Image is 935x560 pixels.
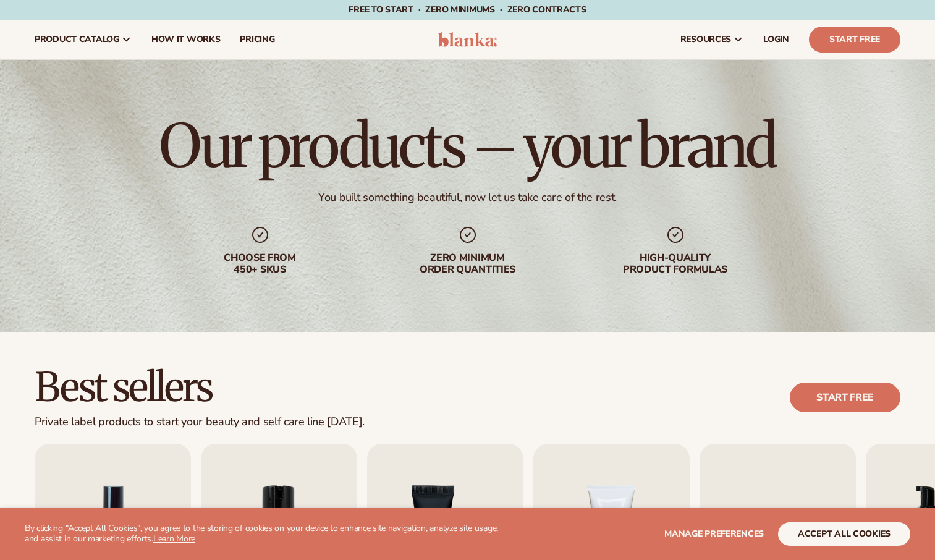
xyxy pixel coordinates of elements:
a: pricing [230,20,284,59]
div: Zero minimum order quantities [389,252,547,276]
span: How It Works [151,35,221,45]
a: LOGIN [753,20,799,59]
a: product catalog [25,20,142,59]
a: How It Works [142,20,231,59]
span: resources [680,35,731,45]
span: pricing [240,35,274,45]
div: Choose from 450+ Skus [181,252,339,276]
a: Learn More [153,533,195,545]
button: accept all cookies [778,522,910,546]
h1: Our products – your brand [159,116,775,176]
div: High-quality product formulas [596,252,755,276]
p: By clicking "Accept All Cookies", you agree to the storing of cookies on your device to enhance s... [25,524,507,545]
span: product catalog [35,35,119,45]
img: logo [438,32,497,47]
a: Start Free [809,27,900,53]
div: Private label products to start your beauty and self care line [DATE]. [35,415,365,429]
span: Free to start · ZERO minimums · ZERO contracts [349,4,586,15]
a: Start free [790,383,900,412]
span: Manage preferences [664,528,764,540]
h2: Best sellers [35,367,365,408]
button: Manage preferences [664,522,764,546]
a: resources [671,20,753,59]
span: LOGIN [763,35,789,45]
div: You built something beautiful, now let us take care of the rest. [318,190,617,205]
